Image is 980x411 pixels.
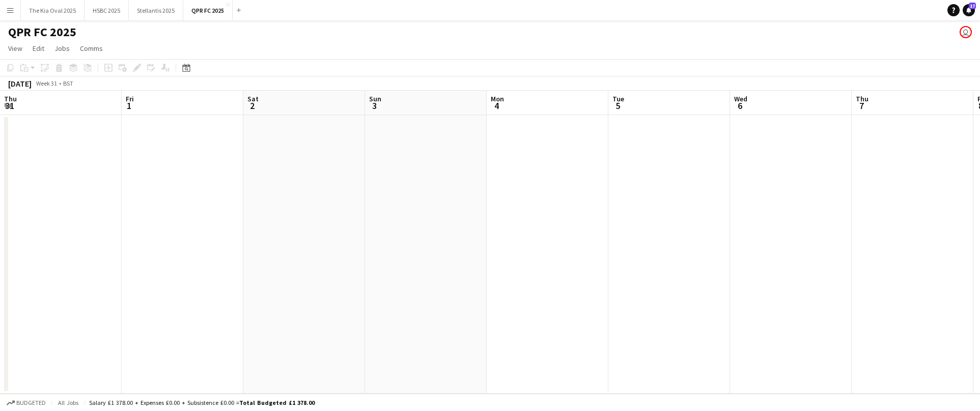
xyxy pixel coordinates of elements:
span: Edit [33,44,44,53]
span: Comms [80,44,103,53]
span: All jobs [56,399,80,406]
span: 31 [3,100,17,112]
span: Budgeted [16,399,46,406]
app-user-avatar: Sam Johannesson [960,26,972,38]
button: Stellantis 2025 [129,1,183,20]
span: Sat [247,94,259,103]
button: Budgeted [5,397,47,408]
div: Salary £1 378.00 + Expenses £0.00 + Subsistence £0.00 = [89,399,315,406]
span: Thu [856,94,869,103]
button: The Kia Oval 2025 [21,1,85,20]
span: Total Budgeted £1 378.00 [239,399,315,406]
h1: QPR FC 2025 [8,24,76,40]
span: Wed [734,94,747,103]
button: HSBC 2025 [85,1,129,20]
span: Sun [369,94,381,103]
div: [DATE] [8,78,32,89]
span: Thu [4,94,17,103]
span: 7 [854,100,869,112]
span: Fri [126,94,134,103]
span: 6 [733,100,747,112]
span: Mon [491,94,504,103]
span: Week 31 [34,79,59,87]
span: 1 [124,100,134,112]
span: Jobs [54,44,70,53]
span: View [8,44,22,53]
a: Jobs [50,42,74,55]
span: 4 [489,100,504,112]
span: 3 [368,100,381,112]
span: Tue [612,94,624,103]
a: View [4,42,26,55]
button: QPR FC 2025 [183,1,233,20]
a: Comms [76,42,107,55]
span: 2 [246,100,259,112]
div: BST [63,79,73,87]
span: 5 [611,100,624,112]
a: Edit [29,42,48,55]
span: 17 [969,3,976,9]
a: 17 [963,4,975,16]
